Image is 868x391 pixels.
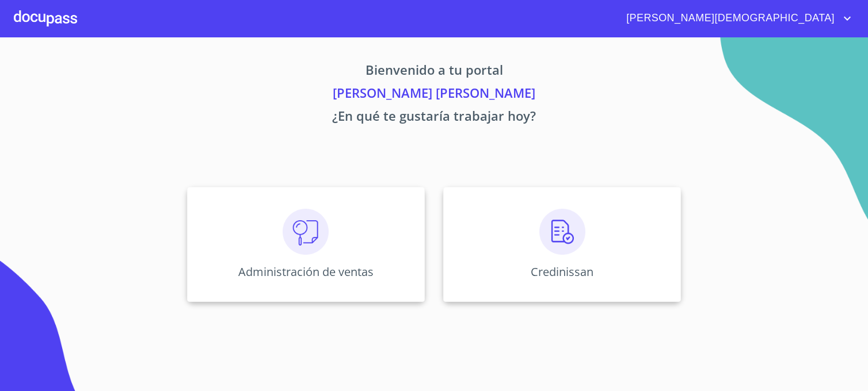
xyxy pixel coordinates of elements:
span: [PERSON_NAME][DEMOGRAPHIC_DATA] [618,9,840,28]
button: account of current user [618,9,854,28]
p: ¿En qué te gustaría trabajar hoy? [79,106,789,129]
p: Administración de ventas [238,264,374,279]
p: [PERSON_NAME] [PERSON_NAME] [79,83,789,106]
p: Credinissan [531,264,593,279]
img: verificacion.png [539,209,585,255]
img: consulta.png [283,209,329,255]
p: Bienvenido a tu portal [79,60,789,83]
